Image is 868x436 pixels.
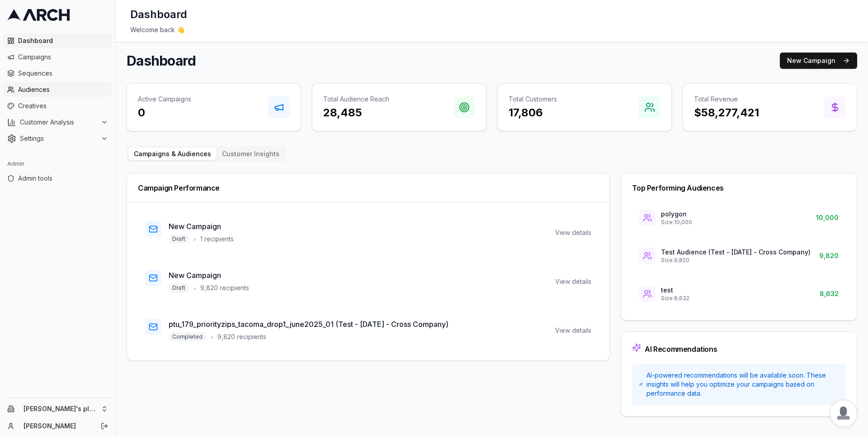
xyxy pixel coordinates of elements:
button: New Campaign [780,53,857,69]
a: Creatives [4,99,112,113]
span: AI-powered recommendations will be available soon. These insights will help you optimize your cam... [646,371,839,398]
p: test [661,286,689,295]
button: Settings [4,131,112,146]
p: Total Audience Reach [323,95,389,104]
span: [PERSON_NAME]'s playground [24,405,97,413]
span: Creatives [18,101,108,110]
div: Open chat [830,400,857,427]
a: Dashboard [4,34,112,48]
h1: Dashboard [127,53,196,69]
p: Active Campaigns [138,95,191,104]
span: • [193,283,197,293]
div: View details [555,277,591,286]
div: Welcome back 👋 [130,25,854,34]
span: Completed [169,332,206,341]
a: Campaigns [4,50,112,64]
p: Total Customers [509,95,557,104]
p: Size: 8,632 [661,295,689,302]
span: 8,632 [820,289,839,298]
h1: Dashboard [130,7,187,22]
button: Customer Analysis [4,115,112,129]
h3: ptu_179_priorityzips_tacoma_drop1_june2025_01 (Test - [DATE] - Cross Company) [169,319,448,330]
p: Total Revenue [694,95,759,104]
span: Admin tools [18,174,108,183]
div: AI Recommendations [645,345,717,353]
span: Draft [169,283,189,292]
a: Sequences [4,66,112,81]
span: • [193,234,197,244]
button: Log out [98,420,111,432]
span: Campaigns [18,53,108,62]
div: Top Performing Audiences [632,184,846,192]
span: 9,820 [819,251,839,260]
span: 9,820 recipients [200,283,249,292]
h3: New Campaign [169,221,234,232]
span: 10,000 [816,213,839,222]
div: Admin [4,157,112,171]
a: [PERSON_NAME] [24,422,91,431]
span: Draft [169,235,189,244]
span: Customer Analysis [20,118,97,127]
span: Dashboard [18,36,108,45]
span: Audiences [18,85,108,94]
span: Settings [20,134,97,143]
p: Size: 9,820 [661,257,811,264]
a: Audiences [4,82,112,97]
div: View details [555,228,591,237]
a: Admin tools [4,171,112,186]
h3: 17,806 [509,105,557,120]
p: Size: 10,000 [661,219,692,226]
div: View details [555,326,591,335]
span: • [210,331,214,342]
h3: New Campaign [169,270,249,281]
p: Test Audience (Test - [DATE] - Cross Company) [661,248,811,257]
button: Customer Insights [217,148,285,160]
h3: $58,277,421 [694,105,759,120]
span: 9,820 recipients [217,332,266,341]
h3: 0 [138,105,191,120]
p: polygon [661,210,692,219]
span: Sequences [18,69,108,78]
h3: 28,485 [323,105,389,120]
div: Campaign Performance [138,184,599,192]
span: 1 recipients [200,235,234,244]
button: Campaigns & Audiences [128,148,217,160]
button: [PERSON_NAME]'s playground [4,402,112,416]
